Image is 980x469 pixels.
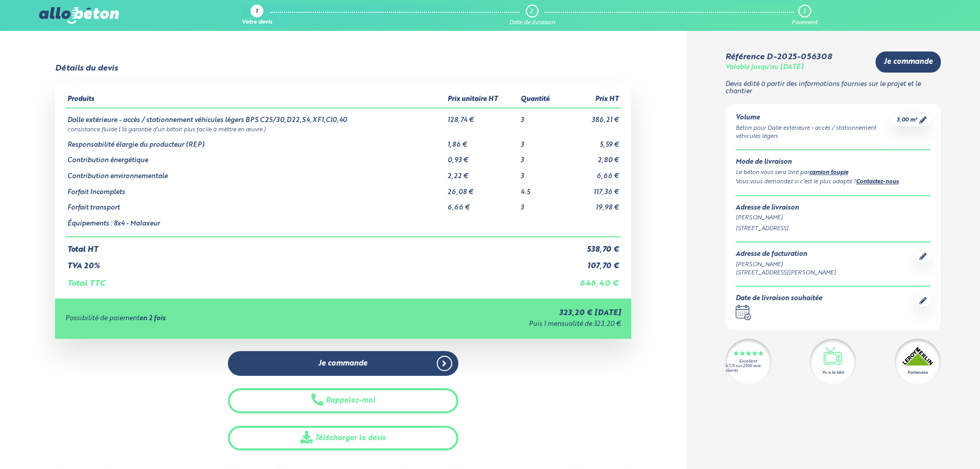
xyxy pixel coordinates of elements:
[65,315,355,323] div: Possibilité de paiement
[446,165,519,181] td: 2,22 €
[446,149,519,165] td: 0,93 €
[446,133,519,149] td: 1,86 €
[563,92,621,108] th: Prix HT
[563,254,621,271] td: 107,70 €
[446,108,519,125] td: 128,74 €
[563,181,621,197] td: 117,36 €
[876,51,941,73] a: Je commande
[736,260,836,269] div: [PERSON_NAME]
[509,20,555,26] div: Date de livraison
[563,149,621,165] td: 2,80 €
[355,309,621,318] div: 323,20 € [DATE]
[519,196,563,212] td: 3
[65,108,446,125] td: Dalle extérieure - accès / stationnement véhicules légers BPS C25/30,D22,S4,XF1,Cl0,40
[884,58,933,66] span: Je commande
[792,5,817,26] a: 3 Paiement
[725,364,772,373] div: 4.7/5 sur 2300 avis clients
[65,181,446,197] td: Forfait Incomplets
[65,125,621,133] td: consistance fluide ( la garantie d’un béton plus facile à mettre en œuvre )
[530,8,533,15] div: 2
[888,429,969,458] iframe: Help widget launcher
[739,359,757,364] div: Excellent
[65,149,446,165] td: Contribution énergétique
[809,170,848,176] a: camion toupie
[907,370,928,376] div: Partenaire
[509,5,555,26] a: 2 Date de livraison
[563,271,621,288] td: 646,40 €
[228,351,458,376] a: Je commande
[725,81,941,96] p: Devis édité à partir des informations fournies sur le projet et le chantier
[563,196,621,212] td: 19,98 €
[242,5,272,26] a: 1 Votre devis
[355,321,621,328] div: Puis 1 mensualité de 323,20 €
[55,64,118,73] div: Détails du devis
[446,92,519,108] th: Prix unitaire HT
[563,133,621,149] td: 5,59 €
[725,53,832,62] div: Référence D-2025-056308
[318,359,367,368] span: Je commande
[803,8,806,15] div: 3
[563,108,621,125] td: 386,21 €
[65,165,446,181] td: Contribution environnementale
[822,370,844,376] div: Vu à la télé
[65,212,446,237] td: Équipements : 8x4 - Malaxeur
[736,204,931,212] div: Adresse de livraison
[792,20,817,26] div: Paiement
[736,168,931,178] div: Le béton vous sera livré par
[65,133,446,149] td: Responsabilité élargie du producteur (REP)
[563,237,621,254] td: 538,70 €
[242,20,272,26] div: Votre devis
[256,9,258,15] div: 1
[856,179,899,185] a: Contactez-nous
[736,295,822,303] div: Date de livraison souhaitée
[446,181,519,197] td: 26,08 €
[139,315,166,322] strong: en 2 fois
[65,237,563,254] td: Total HT
[65,196,446,212] td: Forfait transport
[228,388,458,413] button: Rappelez-moi
[519,133,563,149] td: 3
[725,64,804,72] div: Valable jusqu'au [DATE]
[736,269,836,277] div: [STREET_ADDRESS][PERSON_NAME]
[65,92,446,108] th: Produits
[446,196,519,212] td: 6,66 €
[228,426,458,451] a: Télécharger le devis
[65,254,563,271] td: TVA 20%
[519,165,563,181] td: 3
[65,271,563,288] td: Total TTC
[736,178,931,187] div: Vous vous demandez si c’est le plus adapté ? .
[519,92,563,108] th: Quantité
[519,181,563,197] td: 4.5
[736,159,931,166] div: Mode de livraison
[736,251,836,258] div: Adresse de facturation
[736,124,893,142] div: Béton pour Dalle extérieure - accès / stationnement véhicules légers
[736,224,931,233] div: [STREET_ADDRESS]
[519,108,563,125] td: 3
[39,7,118,24] img: allobéton
[519,149,563,165] td: 3
[736,214,931,222] div: [PERSON_NAME]
[563,165,621,181] td: 6,66 €
[736,114,893,122] div: Volume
